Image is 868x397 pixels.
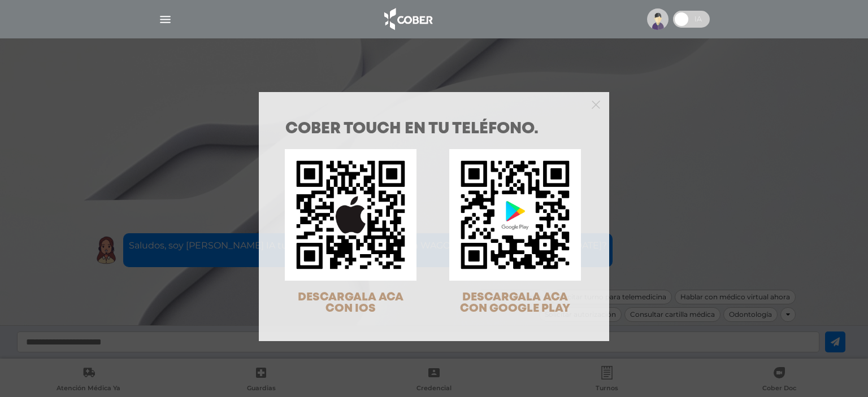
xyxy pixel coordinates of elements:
img: qr-code [449,149,581,281]
span: DESCARGALA ACA CON GOOGLE PLAY [460,292,570,314]
img: qr-code [285,149,416,281]
button: Close [592,99,600,109]
span: DESCARGALA ACA CON IOS [298,292,403,314]
h1: COBER TOUCH en tu teléfono. [285,121,583,137]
